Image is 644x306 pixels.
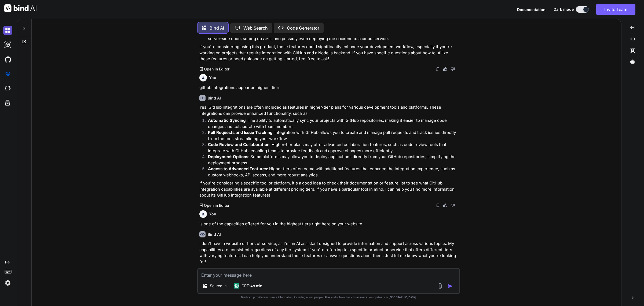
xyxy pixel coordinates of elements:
[210,25,224,31] p: Bind AI
[554,7,574,12] span: Dark mode
[208,95,221,101] h6: Bind AI
[3,69,12,79] img: premium
[243,25,268,31] p: Web Search
[3,278,12,287] img: settings
[3,55,12,64] img: githubDark
[208,130,459,142] p: : Integration with GitHub allows you to create and manage pull requests and track issues directly...
[208,154,248,159] strong: Deployment Options
[199,44,459,62] p: If you're considering using this product, these features could significantly enhance your develop...
[208,118,246,123] strong: Automatic Syncing
[208,166,459,178] p: : Higher tiers often come with additional features that enhance the integration experience, such ...
[208,154,459,166] p: : Some platforms may allow you to deploy applications directly from your GitHub repositories, sim...
[3,26,12,35] img: darkChat
[209,211,216,217] h6: You
[199,85,459,91] p: github integrations appear on highest tiers
[234,283,239,289] img: GPT-4o mini
[224,284,228,288] img: Pick Models
[210,283,222,289] p: Source
[199,241,459,265] p: I don't have a website or tiers of service, as I'm an AI assistant designed to provide informatio...
[208,166,267,171] strong: Access to Advanced Features
[199,104,459,116] p: Yes, GitHub integrations are often included as features in higher-tier plans for various developm...
[209,75,216,80] h6: You
[208,118,459,130] p: : The ability to automatically sync your projects with GitHub repositories, making it easier to m...
[208,142,459,154] p: : Higher-tier plans may offer advanced collaboration features, such as code review tools that int...
[4,4,36,12] img: Bind AI
[287,25,319,31] p: Code Generator
[436,203,440,208] img: copy
[199,221,459,227] p: is one of the capacities offered for you in the highest tiers right here on your website
[448,283,453,289] img: icon
[204,203,229,208] p: Open in Editor
[596,4,635,15] button: Invite Team
[443,67,447,71] img: like
[451,67,455,71] img: dislike
[199,180,459,198] p: If you're considering a specific tool or platform, it's a good idea to check their documentation ...
[197,295,460,299] p: Bind can provide inaccurate information, including about people. Always double-check its answers....
[451,203,455,208] img: dislike
[437,283,443,289] img: attachment
[3,40,12,49] img: darkAi-studio
[3,84,12,93] img: cloudideIcon
[208,130,272,135] strong: Pull Requests and Issue Tracking
[436,67,440,71] img: copy
[443,203,447,208] img: like
[517,7,546,12] span: Documentation
[204,66,229,72] p: Open in Editor
[208,232,221,237] h6: Bind AI
[517,7,546,12] button: Documentation
[208,142,269,147] strong: Code Review and Collaboration
[241,283,264,289] p: GPT-4o min..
